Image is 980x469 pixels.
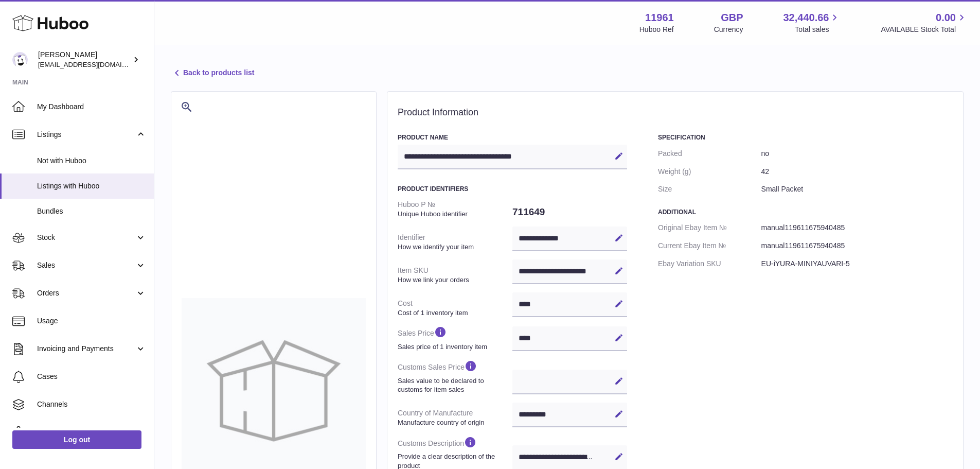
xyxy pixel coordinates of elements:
[658,180,761,198] dt: Size
[398,210,510,219] strong: Unique Huboo identifier
[645,11,674,25] strong: 11961
[658,255,761,273] dt: Ebay Variation SKU
[398,321,512,355] dt: Sales Price
[37,233,135,242] span: Stock
[658,145,761,163] dt: Packed
[398,418,510,427] strong: Manufacture country of origin
[783,11,829,25] span: 32,440.66
[398,133,627,142] h3: Product Name
[38,60,151,68] span: [EMAIL_ADDRESS][DOMAIN_NAME]
[658,208,953,216] h3: Additional
[761,255,953,273] dd: EU-iYURA-MINIYAUVARI-5
[761,237,953,255] dd: manual119611675940485
[37,372,146,381] span: Cases
[761,163,953,181] dd: 42
[658,133,953,142] h3: Specification
[37,156,146,166] span: Not with Huboo
[37,427,146,437] span: Settings
[398,308,510,318] strong: Cost of 1 inventory item
[936,11,956,25] span: 0.00
[398,342,510,352] strong: Sales price of 1 inventory item
[398,376,510,394] strong: Sales value to be declared to customs for item sales
[398,404,512,431] dt: Country of Manufacture
[512,201,627,223] dd: 711649
[37,344,135,354] span: Invoicing and Payments
[881,25,968,34] span: AVAILABLE Stock Total
[398,275,510,285] strong: How we link your orders
[12,52,28,67] img: internalAdmin-11961@internal.huboo.com
[658,163,761,181] dt: Weight (g)
[761,145,953,163] dd: no
[398,107,953,118] h2: Product Information
[639,25,674,34] div: Huboo Ref
[398,355,512,398] dt: Customs Sales Price
[658,219,761,237] dt: Original Ebay Item №
[398,229,512,255] dt: Identifier
[398,196,512,222] dt: Huboo P №
[37,399,146,409] span: Channels
[398,294,512,321] dt: Cost
[714,25,743,34] div: Currency
[783,11,841,34] a: 32,440.66 Total sales
[398,262,512,288] dt: Item SKU
[761,180,953,198] dd: Small Packet
[37,316,146,326] span: Usage
[37,130,135,140] span: Listings
[12,430,141,449] a: Log out
[37,102,146,112] span: My Dashboard
[37,206,146,216] span: Bundles
[795,25,841,34] span: Total sales
[37,288,135,298] span: Orders
[398,242,510,252] strong: How we identify your item
[37,181,146,191] span: Listings with Huboo
[881,11,968,34] a: 0.00 AVAILABLE Stock Total
[721,11,743,25] strong: GBP
[761,219,953,237] dd: manual119611675940485
[38,50,131,70] div: [PERSON_NAME]
[658,237,761,255] dt: Current Ebay Item №
[171,67,254,79] a: Back to products list
[398,185,627,193] h3: Product Identifiers
[37,260,135,270] span: Sales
